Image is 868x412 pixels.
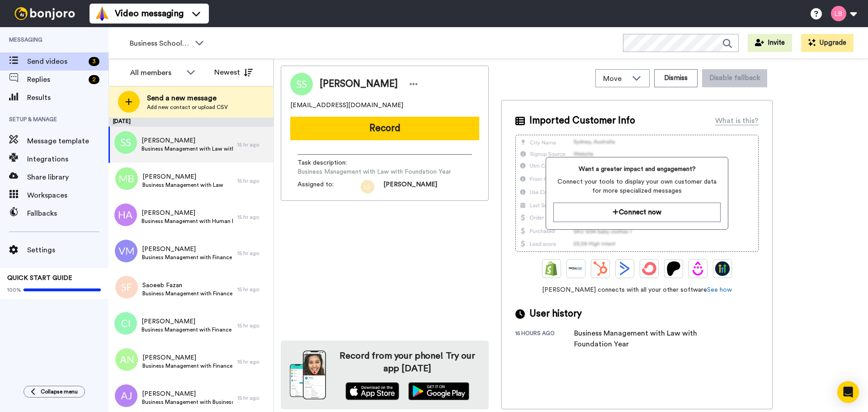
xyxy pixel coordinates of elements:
button: Record [290,117,479,140]
div: 15 hr ago [237,213,269,221]
span: Business Management with Human Resource Management [142,218,233,225]
span: Business Management with Law with Foundation Year [297,167,451,176]
span: Settings [27,245,108,256]
div: 15 hr ago [237,286,269,293]
h4: Record from your phone! Try our app [DATE] [335,350,480,375]
span: Business Management with Law with Foundation Year [142,145,233,152]
img: ha.png [114,204,137,226]
span: [PERSON_NAME] [142,136,233,145]
div: 15 hr ago [237,394,269,402]
span: Move [603,73,627,84]
span: Business School 2025 [130,38,190,49]
span: Business Management with Finance [142,362,232,369]
span: Send videos [27,56,85,67]
div: [DATE] [108,118,274,127]
div: 3 [89,57,99,66]
img: c868fa31-164a-4375-a30d-dbde66357fd0.png [361,180,374,194]
span: [PERSON_NAME] [142,172,223,181]
img: an.png [115,348,138,371]
img: playstore [408,382,469,400]
span: Message template [27,136,108,147]
div: 15 hours ago [515,330,574,350]
img: sf.png [115,276,138,298]
a: See how [707,287,732,293]
span: Business Management with Finance with Top-up [142,254,233,261]
span: Task description : [297,158,361,167]
div: What is this? [715,115,759,126]
span: [PERSON_NAME] connects with all your other software [515,285,759,294]
span: Business Management with Finance with Foundation Year [142,326,233,333]
img: GoHighLevel [715,261,730,276]
span: Send a new message [147,93,228,104]
img: Drip [691,261,705,276]
img: ConvertKit [642,261,656,276]
div: 15 hr ago [237,322,269,329]
img: appstore [345,382,399,400]
span: QUICK START GUIDE [7,275,72,281]
button: Upgrade [801,34,854,52]
button: Disable fallback [702,69,767,87]
span: Fallbacks [27,208,108,219]
span: Business Management with Finance [142,290,232,297]
img: ci.png [114,312,137,335]
div: 15 hr ago [237,141,269,148]
img: aj.png [115,384,137,407]
img: mb.png [115,167,138,190]
span: [PERSON_NAME] [142,245,233,254]
button: Invite [748,34,792,52]
span: [PERSON_NAME] [383,180,437,194]
img: vm-color.svg [95,6,109,21]
img: ss.png [114,131,137,154]
button: Collapse menu [24,386,85,398]
img: Shopify [544,261,559,276]
span: Share library [27,172,108,183]
span: Business Management with Business Analytics [142,398,233,406]
span: Imported Customer Info [529,114,635,128]
span: [PERSON_NAME] [142,317,233,326]
div: All members [130,67,182,78]
span: Integrations [27,154,108,165]
img: Patreon [666,261,681,276]
span: Connect your tools to display your own customer data for more specialized messages [553,177,720,195]
span: 100% [7,286,21,294]
span: [PERSON_NAME] [142,208,233,218]
span: Add new contact or upload CSV [147,104,228,111]
div: 15 hr ago [237,177,269,185]
span: Replies [27,74,85,85]
div: Business Management with Law with Foundation Year [574,328,719,350]
button: Connect now [553,203,720,222]
img: Ontraport [569,261,583,276]
img: Image of Saima Siddeka [290,73,313,95]
img: Hubspot [593,261,608,276]
div: 15 hr ago [237,250,269,257]
img: bj-logo-header-white.svg [11,7,79,20]
span: [PERSON_NAME] [320,77,398,91]
div: Open Intercom Messenger [837,381,859,403]
span: Results [27,92,108,103]
button: Newest [208,63,259,81]
span: User history [529,307,582,321]
span: Assigned to: [297,180,361,194]
img: vm.png [115,240,137,262]
div: 2 [89,75,99,84]
span: Workspaces [27,190,108,201]
span: [PERSON_NAME] [142,389,233,398]
span: [EMAIL_ADDRESS][DOMAIN_NAME] [290,101,403,110]
span: Saoeeb Fazan [142,281,232,290]
span: Collapse menu [41,388,78,395]
span: Want a greater impact and engagement? [553,165,720,174]
span: Video messaging [115,7,184,20]
img: download [290,350,326,399]
div: 15 hr ago [237,358,269,365]
img: ActiveCampaign [618,261,632,276]
button: Dismiss [654,69,698,87]
span: Business Management with Law [142,181,223,189]
span: [PERSON_NAME] [142,353,232,362]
